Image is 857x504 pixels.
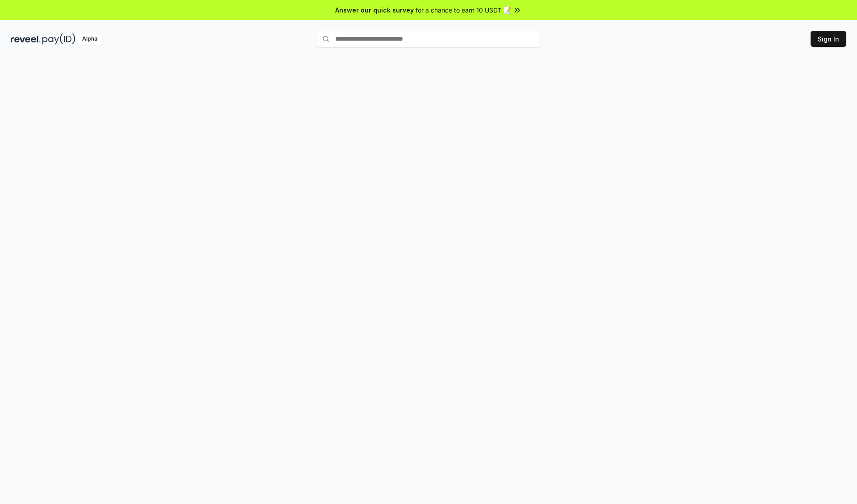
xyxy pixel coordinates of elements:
span: Answer our quick survey [335,5,414,15]
button: Sign In [811,31,846,47]
div: Alpha [77,33,102,45]
img: reveel_dark [11,33,41,45]
span: for a chance to earn 10 USDT 📝 [416,5,511,15]
img: pay_id [42,33,75,45]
